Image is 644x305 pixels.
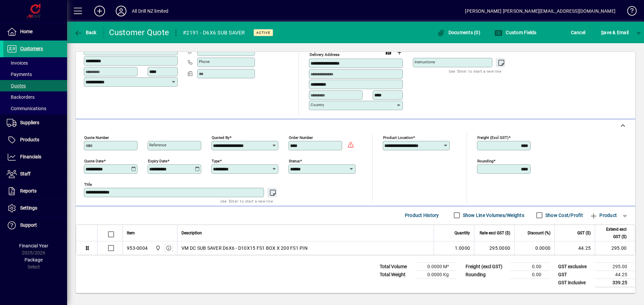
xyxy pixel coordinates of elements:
[405,210,439,221] span: Product History
[590,210,617,221] span: Product
[394,47,405,58] button: Choose address
[555,271,595,279] td: GST
[383,47,394,58] a: View on map
[3,200,67,217] a: Settings
[256,30,270,35] span: Active
[554,241,595,255] td: 44.25
[462,271,509,279] td: Rounding
[509,262,549,271] td: 0.00
[417,262,457,271] td: 0.0000 M³
[181,229,202,237] span: Description
[3,69,67,80] a: Payments
[477,158,493,163] mat-label: Rounding
[376,271,417,279] td: Total Weight
[601,30,604,35] span: S
[289,135,313,140] mat-label: Order number
[376,262,417,271] td: Total Volume
[7,106,46,111] span: Communications
[415,60,435,64] mat-label: Instructions
[7,94,35,100] span: Backorders
[132,6,169,16] div: All Drill NZ limited
[148,158,167,163] mat-label: Expiry date
[7,83,26,88] span: Quotes
[3,23,67,40] a: Home
[514,241,554,255] td: 0.0000
[3,132,67,148] a: Products
[599,226,627,240] span: Extend excl GST ($)
[595,262,635,271] td: 295.00
[84,158,104,163] mat-label: Quote date
[454,229,470,237] span: Quantity
[509,271,549,279] td: 0.00
[7,60,28,66] span: Invoices
[311,102,324,107] mat-label: Country
[109,27,169,38] div: Customer Quote
[455,245,470,251] span: 1.0000
[601,27,629,38] span: ave & Email
[89,5,110,17] button: Add
[595,271,635,279] td: 44.25
[20,120,39,125] span: Suppliers
[595,241,635,255] td: 295.00
[212,158,220,163] mat-label: Type
[598,26,632,39] button: Save & Email
[480,229,510,237] span: Rate excl GST ($)
[20,46,43,51] span: Customers
[127,229,135,237] span: Item
[84,182,92,186] mat-label: Title
[478,245,510,251] div: 295.0000
[24,257,43,262] span: Package
[494,30,537,35] span: Custom Fields
[383,135,413,140] mat-label: Product location
[622,1,636,23] a: Knowledge Base
[544,212,583,219] label: Show Cost/Profit
[220,197,273,205] mat-hint: Use 'Enter' to start a new line
[84,135,109,140] mat-label: Quote number
[435,26,482,39] button: Documents (0)
[20,205,37,211] span: Settings
[465,6,615,16] div: [PERSON_NAME] [PERSON_NAME][EMAIL_ADDRESS][DOMAIN_NAME]
[7,72,32,77] span: Payments
[595,279,635,287] td: 339.25
[437,30,480,35] span: Documents (0)
[555,279,595,287] td: GST inclusive
[183,27,245,38] div: #2191 - D6X6 SUB SAVER
[3,115,67,131] a: Suppliers
[571,27,586,38] span: Cancel
[181,245,308,251] span: VM DC SUB SAVER D6X6 - D10X15 FS1 BOX X 200 FS1 PIN
[3,183,67,200] a: Reports
[3,149,67,165] a: Financials
[74,30,97,35] span: Back
[462,212,524,219] label: Show Line Volumes/Weights
[569,26,587,39] button: Cancel
[154,244,161,252] span: All Drill NZ Limited
[477,135,508,140] mat-label: Freight (excl GST)
[289,158,300,163] mat-label: Status
[3,103,67,114] a: Communications
[20,188,37,194] span: Reports
[19,243,48,248] span: Financial Year
[212,135,229,140] mat-label: Quoted by
[20,171,31,176] span: Staff
[67,26,104,39] app-page-header-button: Back
[20,154,41,159] span: Financials
[3,91,67,103] a: Backorders
[20,29,33,34] span: Home
[417,271,457,279] td: 0.0000 Kg
[3,80,67,91] a: Quotes
[462,262,509,271] td: Freight (excl GST)
[528,229,550,237] span: Discount (%)
[149,143,166,147] mat-label: Reference
[555,262,595,271] td: GST exclusive
[3,217,67,234] a: Support
[3,57,67,69] a: Invoices
[586,209,620,221] button: Product
[72,26,98,39] button: Back
[402,209,442,221] button: Product History
[493,26,538,39] button: Custom Fields
[110,5,132,17] button: Profile
[199,59,210,64] mat-label: Phone
[449,67,501,75] mat-hint: Use 'Enter' to start a new line
[20,222,37,228] span: Support
[127,245,148,251] div: 953-0004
